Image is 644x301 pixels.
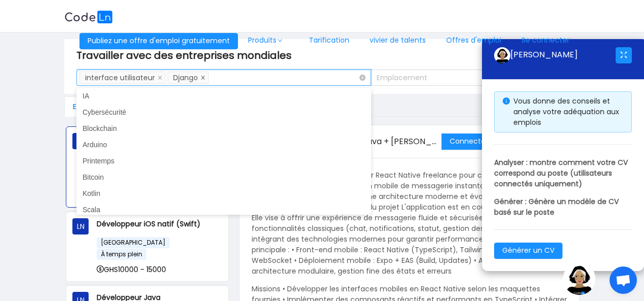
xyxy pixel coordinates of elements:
[83,108,126,116] font: Cybersécurité
[101,250,142,258] font: À temps plein
[359,93,365,99] i: icône : cocher
[200,75,206,81] i: icône : fermer
[83,92,89,100] font: IA
[83,157,114,165] font: Printemps
[83,189,100,197] font: Kotlin
[359,109,365,115] i: icône : cocher
[73,102,146,112] font: Emplois chez Codeln
[97,265,104,273] i: icône : dollar
[610,266,637,294] a: Ouvrir le chat
[446,35,501,45] font: Offres d'emploi
[563,262,595,295] img: ground.ddcf5dcf.png
[616,47,632,63] button: icône : plein écran
[436,24,511,57] a: Offres d'emploi
[83,124,117,132] font: Blockchain
[359,75,366,81] i: icône : cercle fermé
[277,38,283,43] i: icône : vers le bas
[521,35,570,45] font: Se connecter
[104,264,166,275] font: GHS10000 - 15000
[441,133,567,150] button: Connectez-vous pour postuler
[173,73,198,83] font: Django
[85,73,155,83] font: interface utilisateur
[83,141,107,149] font: Arduino
[511,24,580,57] a: Se connecter
[77,221,85,231] font: LN
[64,11,113,23] img: logobg.f302741d.svg
[359,207,365,213] i: icône : cocher
[79,72,166,84] li: interface utilisateur
[513,96,619,127] font: Vous donne des conseils et analyse votre adéquation aux emplois
[83,206,100,214] font: Scala
[76,48,292,62] font: Travailler avec des entreprises mondiales
[370,35,426,45] font: vivier de talents
[377,73,427,83] font: Emplacement
[252,170,567,276] font: Nous recherchons un développeur React Native freelance pour contribuer au développement d'une app...
[248,35,276,45] font: Produits
[503,97,510,105] i: icône : info-circle
[299,24,359,57] a: Tarification
[157,75,163,81] i: icône : fermer
[359,158,365,164] i: icône : cocher
[168,72,209,84] li: Django
[83,173,104,181] font: Bitcoin
[359,125,365,131] i: icône : cocher
[359,24,436,57] a: vivier de talents
[309,35,349,45] font: Tarification
[101,238,166,247] font: [GEOGRAPHIC_DATA]
[494,157,628,189] font: Analyser : montre comment votre CV correspond au poste (utilisateurs connectés uniquement)
[79,33,238,49] button: Publiez une offre d'emploi gratuitement
[494,196,619,217] font: Générer : Génère un modèle de CV basé sur le poste
[494,243,562,259] button: Générer un CV
[359,142,365,148] i: icône : cocher
[79,36,238,46] a: Publiez une offre d'emploi gratuitement
[359,174,365,180] i: icône : cocher
[359,190,365,196] i: icône : cocher
[97,219,200,229] font: Développeur iOS natif (Swift)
